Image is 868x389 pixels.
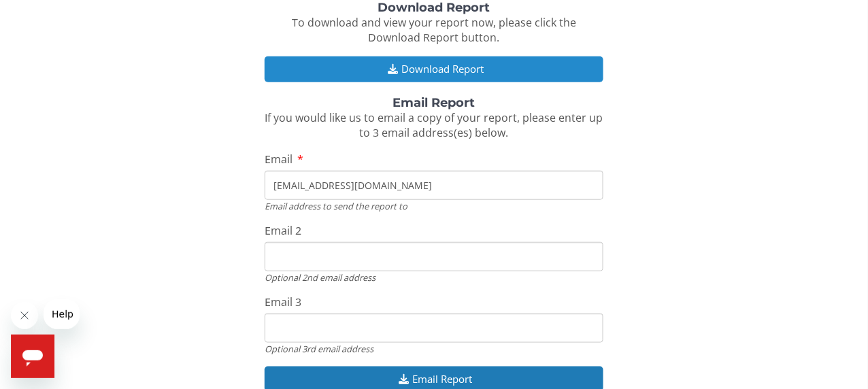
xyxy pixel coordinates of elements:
[265,294,301,309] span: Email 3
[265,110,603,141] span: If you would like us to email a copy of your report, please enter up to 3 email address(es) below.
[11,302,38,329] iframe: Close message
[265,343,603,355] div: Optional 3rd email address
[44,299,80,329] iframe: Message from company
[265,223,301,238] span: Email 2
[265,152,293,167] span: Email
[11,335,54,378] iframe: Button to launch messaging window
[265,56,603,82] button: Download Report
[292,15,576,46] span: To download and view your report now, please click the Download Report button.
[265,200,603,212] div: Email address to send the report to
[265,271,603,284] div: Optional 2nd email address
[393,95,475,110] strong: Email Report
